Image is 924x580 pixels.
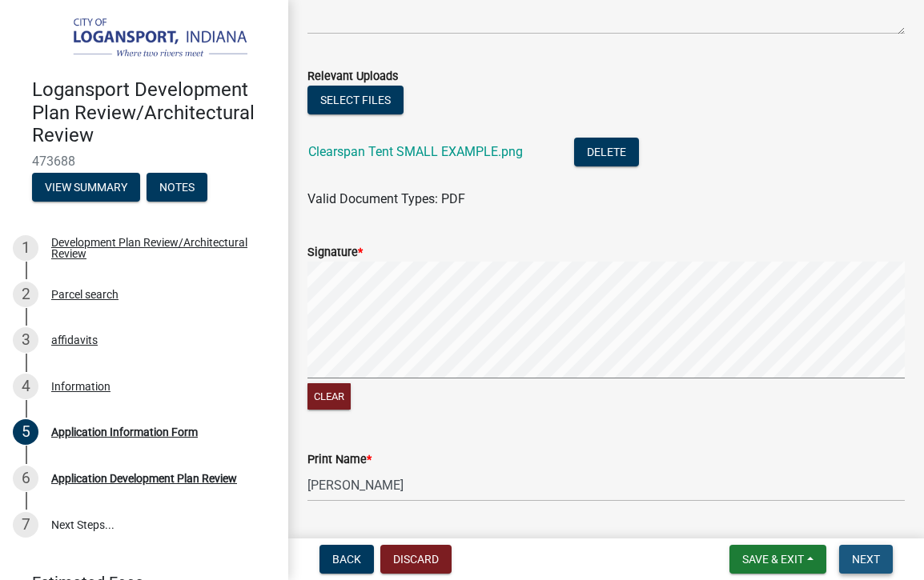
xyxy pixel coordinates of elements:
[574,146,639,161] wm-modal-confirm: Delete Document
[13,282,38,307] div: 2
[32,182,140,194] wm-modal-confirm: Summary
[380,545,452,574] button: Discard
[51,237,263,259] div: Development Plan Review/Architectural Review
[51,426,198,438] div: Application Information Form
[51,473,237,484] div: Application Development Plan Review
[32,173,140,202] button: View Summary
[307,383,351,410] button: Clear
[13,512,38,538] div: 7
[307,454,372,466] label: Print Name
[332,553,361,566] span: Back
[147,173,207,202] button: Notes
[307,86,404,114] button: Select files
[51,289,119,300] div: Parcel search
[742,553,804,566] span: Save & Exit
[13,235,38,261] div: 1
[307,247,363,258] label: Signature
[51,381,110,392] div: Information
[319,545,374,574] button: Back
[852,553,880,566] span: Next
[13,374,38,399] div: 4
[13,419,38,445] div: 5
[307,71,398,82] label: Relevant Uploads
[307,191,465,206] span: Valid Document Types: PDF
[51,334,98,346] div: affidavits
[729,545,826,574] button: Save & Exit
[32,154,256,169] span: 473688
[147,182,207,194] wm-modal-confirm: Notes
[13,327,38,353] div: 3
[839,545,893,574] button: Next
[32,17,263,62] img: City of Logansport, Indiana
[32,78,275,147] h4: Logansport Development Plan Review/Architectural Review
[308,144,523,159] a: Clearspan Tent SMALL EXAMPLE.png
[574,138,639,166] button: Delete
[13,466,38,491] div: 6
